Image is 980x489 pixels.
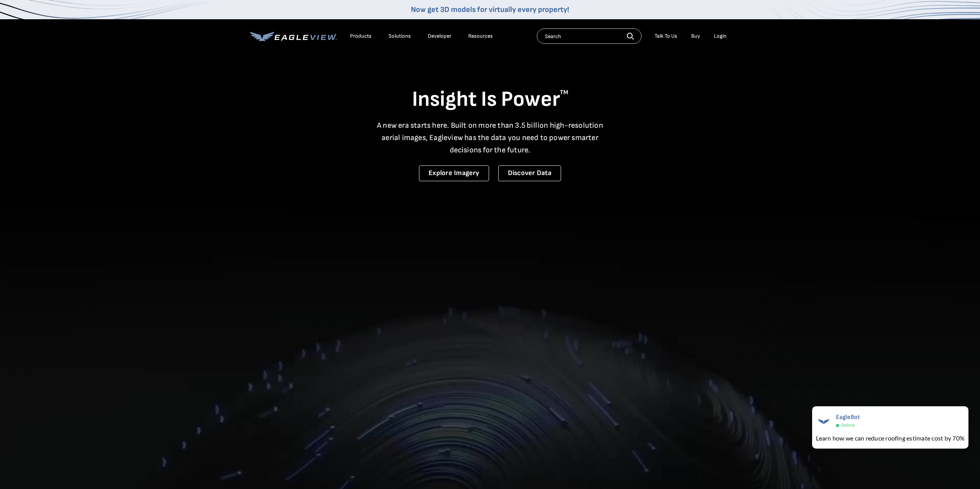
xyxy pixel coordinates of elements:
div: Login [714,33,727,40]
span: EagleBot [836,414,860,421]
a: Developer [428,33,451,40]
h1: Insight Is Power [250,86,730,113]
a: Now get 3D models for virtually every property! [411,5,569,14]
img: EagleBot [816,414,831,429]
div: Learn how we can reduce roofing estimate cost by 70% [816,434,965,443]
sup: TM [560,89,568,96]
a: Explore Imagery [419,165,489,181]
div: Solutions [389,33,411,40]
span: Online [841,422,854,428]
div: Talk To Us [655,33,677,40]
a: Buy [691,33,700,40]
p: A new era starts here. Built on more than 3.5 billion high-resolution aerial images, Eagleview ha... [372,119,608,156]
div: Resources [468,33,493,40]
div: Products [350,33,372,40]
input: Search [537,28,642,44]
a: Discover Data [498,165,561,181]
